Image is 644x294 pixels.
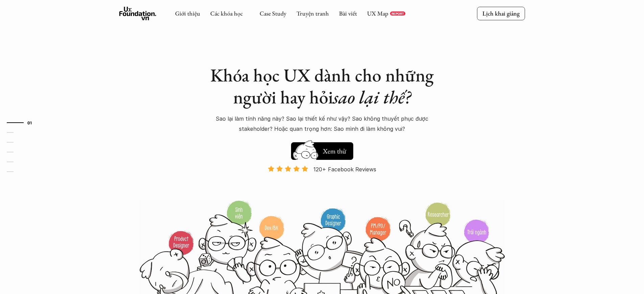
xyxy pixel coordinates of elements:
[7,119,39,127] a: 01
[391,11,404,16] p: REPORT
[296,9,329,17] a: Truyện tranh
[477,7,525,20] a: Lịch khai giảng
[390,11,405,16] a: REPORT
[262,165,382,199] a: 120+ Facebook Reviews
[210,9,243,17] a: Các khóa học
[482,9,520,17] p: Lịch khai giảng
[291,139,353,160] a: Xem thử
[204,114,440,134] p: Sao lại làm tính năng này? Sao lại thiết kế như vậy? Sao không thuyết phục được stakeholder? Hoặc...
[175,9,200,17] a: Giới thiệu
[27,120,32,125] strong: 01
[204,64,440,108] h1: Khóa học UX dành cho những người hay hỏi
[339,9,357,17] a: Bài viết
[323,146,348,156] h5: Xem thử
[313,164,376,174] p: 120+ Facebook Reviews
[333,85,411,109] em: sao lại thế?
[367,9,388,17] a: UX Map
[260,9,286,17] a: Case Study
